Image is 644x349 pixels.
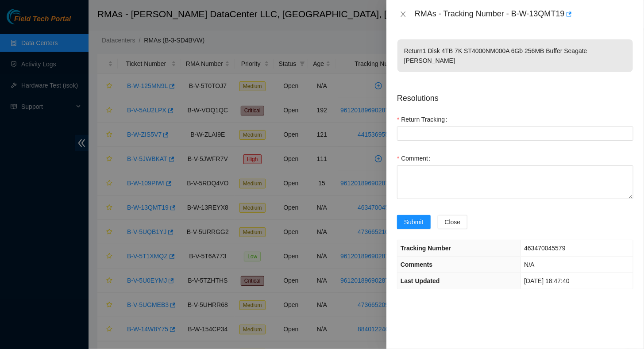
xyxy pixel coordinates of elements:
[397,39,633,72] p: Return 1 Disk 4TB 7K ST4000NM000A 6Gb 256MB Buffer Seagate [PERSON_NAME]
[397,85,633,104] p: Resolutions
[397,112,451,127] label: Return Tracking
[397,10,409,19] button: Close
[445,217,461,227] span: Close
[404,217,424,227] span: Submit
[397,165,633,199] textarea: Comment
[400,11,407,18] span: close
[524,245,565,252] span: 463470045579
[401,245,451,252] span: Tracking Number
[401,261,432,268] span: Comments
[397,151,434,165] label: Comment
[524,261,534,268] span: N/A
[401,277,440,284] span: Last Updated
[397,215,431,229] button: Submit
[397,127,633,141] input: Return Tracking
[524,277,569,284] span: [DATE] 18:47:40
[438,215,468,229] button: Close
[415,7,633,21] div: RMAs - Tracking Number - B-W-13QMT19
